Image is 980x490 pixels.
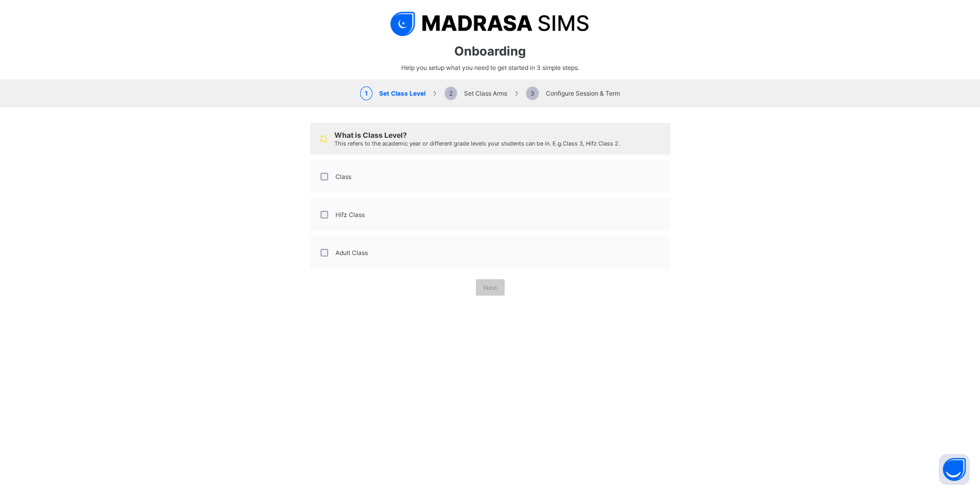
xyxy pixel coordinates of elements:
[401,64,579,71] span: Help you setup what you need to get started in 3 simple steps.
[526,89,620,97] span: Configure Session & Term
[390,10,589,36] img: logo
[335,173,351,180] label: Class
[335,249,368,257] label: Adult Class
[939,454,970,485] button: Open asap
[444,89,507,97] span: Set Class Arms
[484,284,497,292] span: Next
[334,131,407,139] span: What is Class Level?
[360,86,372,100] span: 1
[444,86,457,100] span: 2
[360,89,425,97] span: Set Class Level
[334,140,620,147] span: This refers to the academic year or different grade levels your students can be in. E.g. Class 3,...
[454,44,526,59] span: Onboarding
[526,86,539,100] span: 3
[335,211,365,219] label: Hifz Class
